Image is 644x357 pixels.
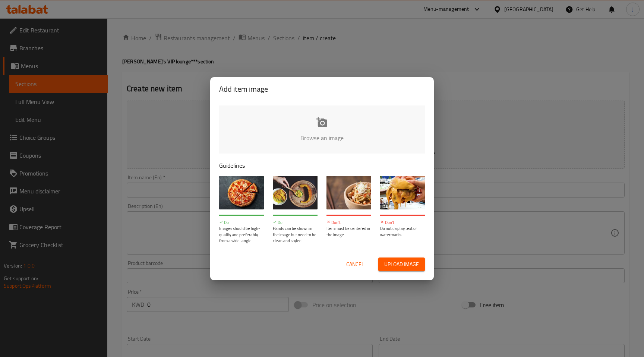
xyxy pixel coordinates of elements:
p: Don't [380,219,425,226]
img: guide-img-4@3x.jpg [380,176,425,209]
h2: Add item image [219,83,425,95]
p: Images should be high-quality and preferably from a wide-angle [219,225,264,244]
img: guide-img-3@3x.jpg [326,176,371,209]
p: Do [273,219,318,226]
img: guide-img-1@3x.jpg [219,176,264,209]
span: Upload image [384,260,419,269]
p: Do [219,219,264,226]
p: Hands can be shown in the image but need to be clean and styled [273,225,318,244]
p: Guidelines [219,161,425,170]
p: Don't [326,219,371,226]
button: Cancel [343,258,367,271]
p: Item must be centered in the image [326,225,371,238]
button: Upload image [378,258,425,271]
img: guide-img-2@3x.jpg [273,176,318,209]
p: Do not display text or watermarks [380,225,425,238]
span: Cancel [346,260,364,269]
